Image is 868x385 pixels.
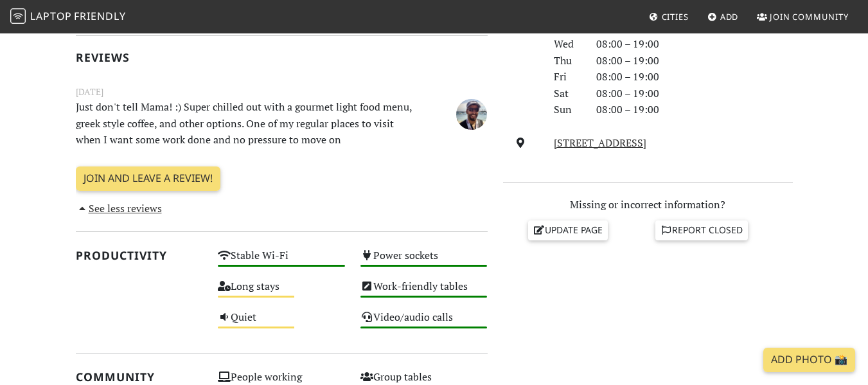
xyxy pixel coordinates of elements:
div: Sun [546,102,589,118]
div: Power sockets [353,246,495,277]
div: 08:00 – 19:00 [589,53,801,69]
span: Carlos Monteiro [456,106,487,120]
div: 08:00 – 19:00 [589,36,801,53]
span: Cities [662,11,689,22]
div: Thu [546,53,589,69]
h2: Productivity [76,249,203,262]
div: Video/audio calls [353,308,495,339]
div: Wed [546,36,589,53]
span: Laptop [30,9,72,23]
div: Stable Wi-Fi [210,246,353,277]
a: Add Photo 📸 [763,348,855,372]
span: Friendly [74,9,125,23]
span: Join Community [770,11,849,22]
a: Join and leave a review! [76,166,220,191]
div: 08:00 – 19:00 [589,102,801,118]
img: LaptopFriendly [10,8,26,24]
div: Sat [546,85,589,102]
div: Fri [546,69,589,85]
div: 08:00 – 19:00 [589,69,801,85]
span: Add [720,11,739,22]
div: Quiet [210,308,353,339]
a: Cities [644,5,694,28]
p: Just don't tell Mama! :) Super chilled out with a gourmet light food menu, greek style coffee, an... [68,99,424,148]
small: [DATE] [68,85,495,99]
a: LaptopFriendly LaptopFriendly [10,6,126,28]
div: 08:00 – 19:00 [589,85,801,102]
div: Long stays [210,277,353,308]
h2: Reviews [76,51,488,64]
h2: Community [76,370,203,384]
p: Missing or incorrect information? [503,197,793,213]
a: [STREET_ADDRESS] [554,136,646,150]
a: Report closed [655,220,748,240]
a: Add [702,5,744,28]
a: See less reviews [76,201,162,215]
a: Update page [528,220,608,240]
a: Join Community [752,5,854,28]
div: Work-friendly tables [353,277,495,308]
img: 1065-carlos.jpg [456,99,487,130]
